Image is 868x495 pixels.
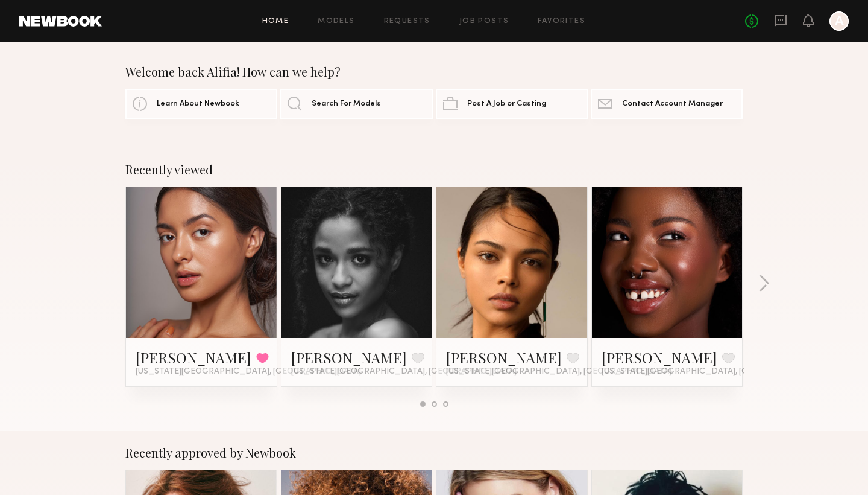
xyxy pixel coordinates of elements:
[622,100,723,108] span: Contact Account Manager
[136,348,251,367] a: [PERSON_NAME]
[136,367,361,377] span: [US_STATE][GEOGRAPHIC_DATA], [GEOGRAPHIC_DATA]
[125,162,743,177] div: Recently viewed
[602,367,827,377] span: [US_STATE][GEOGRAPHIC_DATA], [GEOGRAPHIC_DATA]
[602,348,717,367] a: [PERSON_NAME]
[459,18,509,25] a: Job Posts
[291,348,407,367] a: [PERSON_NAME]
[538,18,585,25] a: Favorites
[467,100,546,108] span: Post A Job or Casting
[446,348,562,367] a: [PERSON_NAME]
[125,445,743,460] div: Recently approved by Newbook
[280,89,432,119] a: Search For Models
[318,18,354,25] a: Models
[384,18,430,25] a: Requests
[125,65,743,79] div: Welcome back Alifia! How can we help?
[125,89,277,119] a: Learn About Newbook
[312,100,381,108] span: Search For Models
[436,89,588,119] a: Post A Job or Casting
[829,11,849,31] a: A
[291,367,517,377] span: [US_STATE][GEOGRAPHIC_DATA], [GEOGRAPHIC_DATA]
[262,18,289,25] a: Home
[446,367,671,377] span: [US_STATE][GEOGRAPHIC_DATA], [GEOGRAPHIC_DATA]
[157,100,239,108] span: Learn About Newbook
[591,89,743,119] a: Contact Account Manager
